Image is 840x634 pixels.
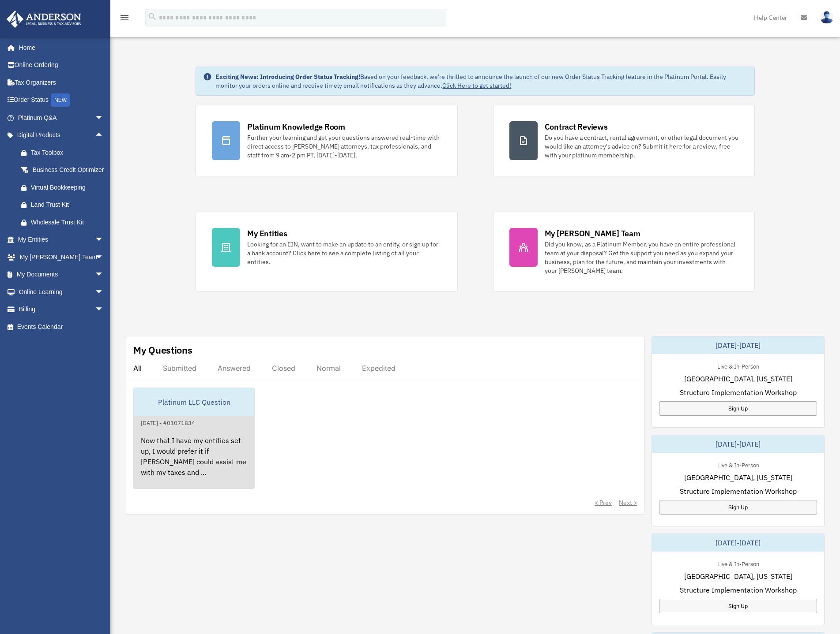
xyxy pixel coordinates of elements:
[134,418,202,427] div: [DATE] - #01071834
[31,164,106,175] div: Business Credit Optimizer
[6,39,113,56] a: Home
[163,364,196,373] div: Submitted
[215,73,360,81] strong: Exciting News: Introducing Order Status Tracking!
[659,500,817,515] a: Sign Up
[652,534,824,552] div: [DATE]-[DATE]
[95,301,113,319] span: arrow_drop_down
[133,343,192,357] div: My Questions
[119,12,130,23] i: menu
[95,127,113,145] span: arrow_drop_up
[6,231,117,249] a: My Entitiesarrow_drop_down
[6,301,117,318] a: Billingarrow_drop_down
[680,486,797,496] span: Structure Implementation Workshop
[684,571,792,582] span: [GEOGRAPHIC_DATA], [US_STATE]
[51,93,70,107] div: NEW
[710,559,766,568] div: Live & In-Person
[820,11,833,24] img: User Pic
[12,213,117,231] a: Wholesale Trust Kit
[247,228,287,239] div: My Entities
[119,15,130,23] a: menu
[6,266,117,283] a: My Documentsarrow_drop_down
[4,11,84,28] img: Anderson Advisors Platinum Portal
[362,364,396,373] div: Expedited
[493,212,755,291] a: My [PERSON_NAME] Team Did you know, as a Platinum Member, you have an entire professional team at...
[12,161,117,179] a: Business Credit Optimizer
[147,12,157,22] i: search
[12,196,117,214] a: Land Trust Kit
[95,248,113,266] span: arrow_drop_down
[247,240,441,266] div: Looking for an EIN, want to make an update to an entity, or sign up for a bank account? Click her...
[6,248,117,266] a: My [PERSON_NAME] Teamarrow_drop_down
[545,240,738,275] div: Did you know, as a Platinum Member, you have an entire professional team at your disposal? Get th...
[272,364,295,373] div: Closed
[6,318,117,336] a: Events Calendar
[652,336,824,354] div: [DATE]-[DATE]
[12,144,117,161] a: Tax Toolbox
[196,105,457,176] a: Platinum Knowledge Room Further your learning and get your questions answered real-time with dire...
[31,199,106,210] div: Land Trust Kit
[316,364,341,373] div: Normal
[684,472,792,483] span: [GEOGRAPHIC_DATA], [US_STATE]
[545,121,608,132] div: Contract Reviews
[95,231,113,249] span: arrow_drop_down
[196,212,457,291] a: My Entities Looking for an EIN, want to make an update to an entity, or sign up for a bank accoun...
[95,109,113,127] span: arrow_drop_down
[6,74,117,91] a: Tax Organizers
[133,388,255,489] a: Platinum LLC Question[DATE] - #01071834Now that I have my entities set up, I would prefer it if [...
[134,428,254,497] div: Now that I have my entities set up, I would prefer it if [PERSON_NAME] could assist me with my ta...
[12,179,117,196] a: Virtual Bookkeeping
[680,585,797,595] span: Structure Implementation Workshop
[95,266,113,284] span: arrow_drop_down
[684,373,792,384] span: [GEOGRAPHIC_DATA], [US_STATE]
[134,388,254,416] div: Platinum LLC Question
[493,105,755,176] a: Contract Reviews Do you have a contract, rental agreement, or other legal document you would like...
[31,217,106,228] div: Wholesale Trust Kit
[247,133,441,160] div: Further your learning and get your questions answered real-time with direct access to [PERSON_NAM...
[31,182,106,193] div: Virtual Bookkeeping
[31,147,106,158] div: Tax Toolbox
[133,364,142,373] div: All
[6,109,117,127] a: Platinum Q&Aarrow_drop_down
[652,435,824,453] div: [DATE]-[DATE]
[6,127,117,144] a: Digital Productsarrow_drop_up
[659,401,817,416] a: Sign Up
[545,228,640,239] div: My [PERSON_NAME] Team
[680,387,797,398] span: Structure Implementation Workshop
[6,56,117,74] a: Online Ordering
[710,361,766,370] div: Live & In-Person
[247,121,345,132] div: Platinum Knowledge Room
[442,82,511,90] a: Click Here to get started!
[6,283,117,301] a: Online Learningarrow_drop_down
[6,91,117,109] a: Order StatusNEW
[659,599,817,613] a: Sign Up
[218,364,251,373] div: Answered
[95,283,113,301] span: arrow_drop_down
[710,460,766,469] div: Live & In-Person
[215,72,747,90] div: Based on your feedback, we're thrilled to announce the launch of our new Order Status Tracking fe...
[545,133,738,160] div: Do you have a contract, rental agreement, or other legal document you would like an attorney's ad...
